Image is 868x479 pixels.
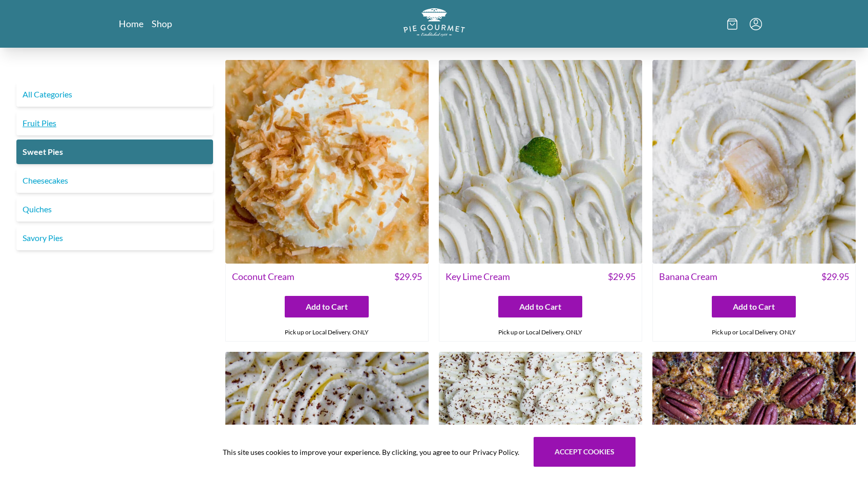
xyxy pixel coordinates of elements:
img: Key Lime Cream [439,60,642,264]
button: Accept cookies [534,437,636,467]
div: Pick up or Local Delivery. ONLY [226,324,428,341]
a: Logo [404,8,465,39]
button: Add to Cart [498,296,582,317]
img: Banana Cream [652,60,856,264]
span: $ 29.95 [821,270,849,284]
span: $ 29.95 [394,270,422,284]
a: Fruit Pies [16,111,213,135]
a: Home [119,17,143,30]
span: $ 29.95 [608,270,636,284]
span: Coconut Cream [232,270,294,284]
img: logo [404,8,465,36]
a: Shop [152,17,172,30]
button: Add to Cart [285,296,369,317]
span: Add to Cart [306,301,348,313]
div: Pick up or Local Delivery. ONLY [439,324,642,341]
div: Pick up or Local Delivery. ONLY [653,324,855,341]
img: Coconut Cream [225,60,429,264]
span: This site uses cookies to improve your experience. By clicking, you agree to our Privacy Policy. [223,447,519,457]
a: Savory Pies [16,226,213,250]
span: Add to Cart [733,301,775,313]
a: All Categories [16,82,213,107]
span: Key Lime Cream [446,270,510,284]
span: Banana Cream [659,270,717,284]
a: Quiches [16,197,213,222]
button: Add to Cart [712,296,796,317]
a: Cheesecakes [16,168,213,193]
a: Sweet Pies [16,139,213,164]
span: Add to Cart [519,301,561,313]
button: Menu [750,18,762,30]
